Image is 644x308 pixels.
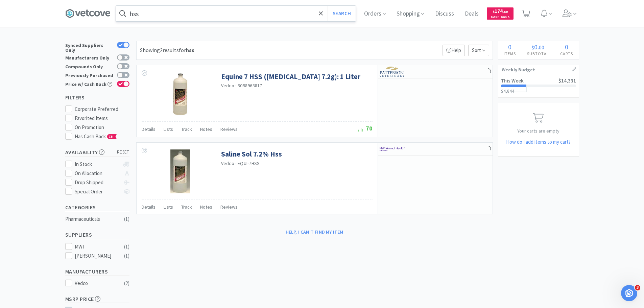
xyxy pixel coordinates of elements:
[65,42,114,52] div: Synced Suppliers Only
[220,204,238,210] span: Reviews
[539,44,544,51] span: 00
[124,252,129,260] div: ( 1 )
[65,231,129,239] h5: Suppliers
[186,47,194,53] strong: hss
[220,126,238,132] span: Reviews
[498,74,579,97] a: This Week$14,331$4,844
[164,126,173,132] span: Lists
[221,149,282,159] a: Saline Sol 7.2% Hss
[380,67,405,77] img: f5e969b455434c6296c6d81ef179fa71_3.png
[124,279,129,287] div: ( 2 )
[462,11,481,17] a: Deals
[380,144,405,154] img: f6b2451649754179b5b4e0c70c3f7cb0_2.png
[522,44,555,50] div: .
[534,43,538,51] span: 0
[75,243,117,251] div: MWI
[75,123,129,132] div: On Promotion
[75,169,120,177] div: On Allocation
[75,133,117,140] span: Has Cash Back
[235,160,237,166] span: ·
[565,43,568,51] span: 0
[487,4,514,23] a: $174.60Cash Back
[179,47,194,53] span: for
[501,88,514,94] span: $4,844
[65,268,129,276] h5: Manufacturers
[221,160,234,166] a: Vedco
[75,179,120,187] div: Drop Shipped
[498,127,579,135] p: Your carts are empty
[522,50,555,57] h4: Subtotal
[124,215,129,223] div: ( 1 )
[493,8,508,14] span: 174
[468,45,489,56] span: Sort
[238,82,262,89] span: 5098963817
[493,9,495,14] span: $
[328,6,356,21] button: Search
[432,11,457,17] a: Discuss
[65,94,129,101] h5: Filters
[140,46,194,55] div: Showing 2 results
[181,126,192,132] span: Track
[170,149,190,193] img: a60f222a830a424d83b3698f25b55db8_487455.png
[116,6,356,21] input: Search by item, sku, manufacturer, ingredient, size...
[142,204,156,210] span: Details
[164,204,173,210] span: Lists
[75,114,129,122] div: Favorited Items
[358,124,373,132] span: 70
[498,138,579,146] h5: How do I add items to my cart?
[65,72,114,78] div: Previously Purchased
[117,149,129,156] span: reset
[238,160,260,166] span: EQUI-7HSS
[532,44,534,51] span: $
[75,279,117,287] div: Vedco
[558,77,576,84] span: $14,331
[65,215,120,223] div: Pharmaceuticals
[221,82,234,89] a: Vedco
[501,78,524,83] h2: This Week
[181,204,192,210] span: Track
[200,126,212,132] span: Notes
[221,72,360,81] a: Equine 7 HSS ([MEDICAL_DATA] 7.2g): 1 Liter
[75,160,120,168] div: In Stock
[142,126,156,132] span: Details
[508,43,511,51] span: 0
[443,45,465,56] p: Help
[124,243,129,251] div: ( 1 )
[65,81,114,87] div: Price w/ Cash Back
[498,50,522,57] h4: Items
[65,148,129,156] h5: Availability
[200,204,212,210] span: Notes
[159,72,202,116] img: 4642f2b13be04539bafef30dad0f8f2f_71669.jpeg
[555,50,579,57] h4: Carts
[75,105,129,113] div: Corporate Preferred
[65,54,114,60] div: Manufacturers Only
[108,135,114,139] span: CB
[503,9,508,14] span: . 60
[65,63,114,69] div: Compounds Only
[235,82,237,89] span: ·
[282,226,348,238] button: Help, I can't find my item
[65,295,129,303] h5: MSRP Price
[65,204,129,211] h5: Categories
[502,65,575,74] h1: Weekly Budget
[491,15,509,20] span: Cash Back
[75,252,117,260] div: [PERSON_NAME]
[75,188,120,196] div: Special Order
[621,285,637,301] iframe: Intercom live chat
[635,285,640,290] span: 3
